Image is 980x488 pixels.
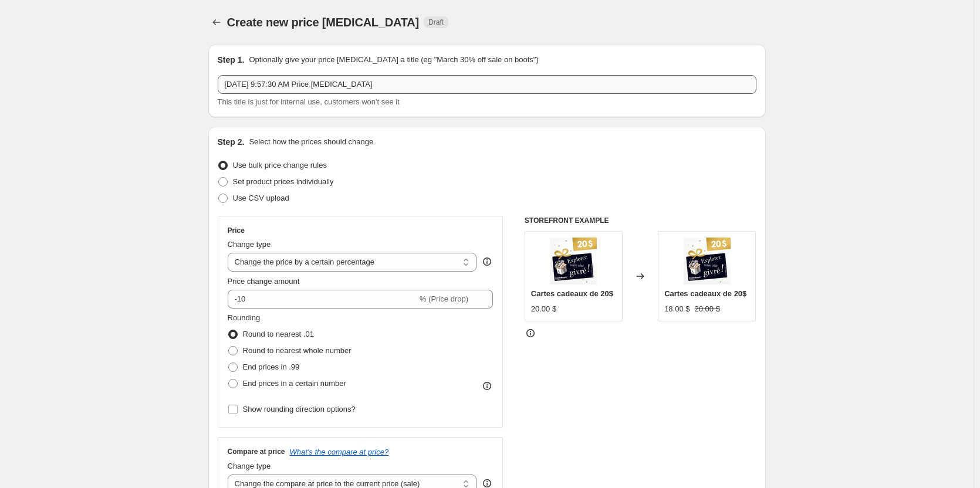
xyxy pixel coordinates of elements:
[228,313,261,322] span: Rounding
[218,136,245,148] h2: Step 2.
[228,462,271,470] span: Change type
[208,14,225,30] button: Price change jobs
[420,294,468,303] span: % (Price drop)
[428,18,444,27] span: Draft
[233,177,334,186] span: Set product prices individually
[243,346,352,355] span: Round to nearest whole number
[243,330,314,338] span: Round to nearest .01
[218,54,245,66] h2: Step 1.
[243,362,300,371] span: End prices in .99
[525,216,756,225] h6: STOREFRONT EXAMPLE
[218,75,756,94] input: 30% off holiday sale
[290,448,389,456] button: What's the compare at price?
[218,97,400,106] span: This title is just for internal use, customers won't see it
[228,447,285,456] h3: Compare at price
[249,54,538,66] p: Optionally give your price [MEDICAL_DATA] a title (eg "March 30% off sale on boots")
[531,289,613,298] span: Cartes cadeaux de 20$
[481,256,493,267] div: help
[550,238,597,284] img: cartes-cadeaux-20_80x.jpg
[228,277,300,286] span: Price change amount
[233,161,327,170] span: Use bulk price change rules
[664,303,690,315] div: 18.00 $
[243,405,356,414] span: Show rounding direction options?
[531,303,556,315] div: 20.00 $
[228,290,417,309] input: -15
[228,240,271,249] span: Change type
[243,379,346,388] span: End prices in a certain number
[695,303,720,315] strike: 20.00 $
[249,136,373,148] p: Select how the prices should change
[228,226,245,235] h3: Price
[227,16,420,29] span: Create new price [MEDICAL_DATA]
[664,289,746,298] span: Cartes cadeaux de 20$
[233,194,289,202] span: Use CSV upload
[684,238,731,284] img: cartes-cadeaux-20_80x.jpg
